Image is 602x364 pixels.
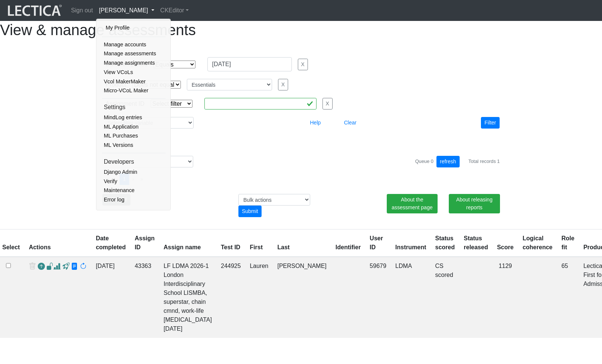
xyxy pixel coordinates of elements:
[102,156,166,167] li: Developers
[435,263,453,278] a: Completed = assessment has been completed; CS scored = assessment has been CLAS scored; LS scored...
[245,257,273,338] td: Lauren
[29,262,36,272] span: delete
[102,141,166,150] a: ML Versions
[38,262,45,272] a: Reopen
[336,244,361,250] a: Identifier
[102,77,166,86] a: Vcol MakerMaker
[71,263,78,271] span: view
[159,229,216,257] th: Assign name
[102,113,166,122] a: MindLog entries
[80,263,87,271] span: rescore
[387,194,438,213] a: About the assessment page
[449,194,500,213] a: About releasing reports
[435,235,455,250] a: Status scored
[522,235,552,250] a: Logical coherence
[238,206,262,217] div: Submit
[102,173,500,185] ul: Pagination
[497,244,513,250] a: Score
[104,23,164,33] a: My Profile
[68,3,96,18] a: Sign out
[130,257,159,338] td: 43363
[365,257,391,338] td: 59679
[273,257,331,338] td: [PERSON_NAME]
[250,244,263,250] a: First
[96,3,157,18] a: [PERSON_NAME]
[159,257,216,338] td: LF LDMA 2026-1 London Interdisciplinary School LISMBA, superstar, chain cmnd, work-life [MEDICAL_...
[102,49,166,58] a: Manage assessments
[157,3,192,18] a: CKEditor
[498,263,512,269] span: 1129
[370,235,383,250] a: User ID
[46,263,53,271] span: view
[216,257,245,338] td: 244925
[102,102,166,113] li: Settings
[391,257,431,338] td: LDMA
[464,235,488,250] a: Status released
[298,59,308,70] button: X
[395,244,426,250] a: Instrument
[62,263,70,271] span: view
[102,122,166,132] a: ML Application
[91,257,130,338] td: [DATE]
[102,68,166,77] a: View VCoLs
[307,117,324,129] button: Help
[6,3,62,18] img: lecticalive
[561,235,574,250] a: Role fit
[102,58,166,68] a: Manage assignments
[278,79,288,90] button: X
[561,263,568,269] span: 65
[102,86,166,95] a: Micro-VCoL Maker
[102,167,166,177] a: Django Admin
[130,229,159,257] th: Assign ID
[102,40,166,49] a: Manage accounts
[277,244,290,250] a: Last
[322,98,333,109] button: X
[102,186,166,195] a: Maintenance
[102,195,166,204] a: Error log
[436,156,460,167] button: refresh
[102,131,166,141] a: ML Purchases
[216,229,245,257] th: Test ID
[415,156,500,167] div: Queue 0 Total records 1
[24,229,91,257] th: Actions
[96,235,126,250] a: Date completed
[481,117,499,129] button: Filter
[102,177,166,186] a: Verify
[307,119,324,126] a: Help
[53,263,61,271] span: Analyst score
[341,117,360,129] button: Clear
